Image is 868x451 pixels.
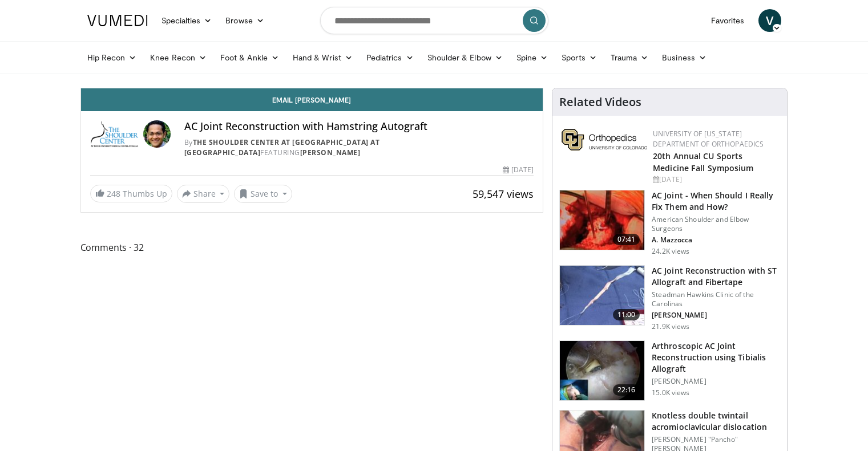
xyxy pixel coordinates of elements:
p: 15.0K views [652,388,689,397]
span: 11:00 [613,309,640,320]
img: 355603a8-37da-49b6-856f-e00d7e9307d3.png.150x105_q85_autocrop_double_scale_upscale_version-0.2.png [562,129,647,151]
a: 07:41 AC Joint - When Should I Really Fix Them and How? American Shoulder and Elbow Surgeons A. M... [559,190,780,256]
p: American Shoulder and Elbow Surgeons [652,215,780,233]
a: Browse [219,9,271,32]
h3: Knotless double twintail acromioclavicular dislocation [652,410,780,433]
a: Shoulder & Elbow [421,46,510,69]
a: [PERSON_NAME] [300,148,361,157]
input: Search topics, interventions [320,7,548,34]
button: Save to [234,185,292,203]
a: Hip Recon [80,46,144,69]
p: [PERSON_NAME] [652,311,780,320]
a: V [758,9,781,32]
h3: Arthroscopic AC Joint Reconstruction using Tibialis Allograft [652,340,780,375]
button: Share [177,185,230,203]
p: [PERSON_NAME] [652,377,780,386]
a: Favorites [704,9,752,32]
img: VuMedi Logo [87,15,148,26]
h3: AC Joint - When Should I Really Fix Them and How? [652,190,780,213]
img: Avatar [143,120,171,148]
a: Foot & Ankle [213,46,286,69]
a: Sports [555,46,604,69]
div: By FEATURING [184,137,534,158]
a: Specialties [155,9,219,32]
h3: AC Joint Reconstruction with ST Allograft and Fibertape [652,265,780,288]
h4: AC Joint Reconstruction with Hamstring Autograft [184,120,534,133]
img: 325549_0000_1.png.150x105_q85_crop-smart_upscale.jpg [560,266,644,325]
a: Hand & Wrist [286,46,360,69]
div: [DATE] [653,174,778,185]
p: Steadman Hawkins Clinic of the Carolinas [652,290,780,308]
a: The Shoulder Center at [GEOGRAPHIC_DATA] at [GEOGRAPHIC_DATA] [184,137,380,157]
span: 07:41 [613,234,640,245]
img: 579723_3.png.150x105_q85_crop-smart_upscale.jpg [560,341,644,400]
a: Business [655,46,713,69]
img: The Shoulder Center at Baylor University Medical Center at Dallas [90,120,139,148]
a: 20th Annual CU Sports Medicine Fall Symposium [653,151,753,173]
a: Trauma [604,46,656,69]
span: Comments 32 [80,240,544,255]
p: 24.2K views [652,247,689,256]
a: 11:00 AC Joint Reconstruction with ST Allograft and Fibertape Steadman Hawkins Clinic of the Caro... [559,265,780,331]
div: [DATE] [503,165,534,175]
p: A. Mazzocca [652,235,780,245]
span: 22:16 [613,384,640,396]
a: Spine [510,46,555,69]
a: Knee Recon [143,46,213,69]
a: 22:16 Arthroscopic AC Joint Reconstruction using Tibialis Allograft [PERSON_NAME] 15.0K views [559,340,780,401]
span: 59,547 views [473,187,534,201]
img: mazz_3.png.150x105_q85_crop-smart_upscale.jpg [560,190,644,250]
span: 248 [107,188,120,199]
a: 248 Thumbs Up [90,185,172,202]
a: Email [PERSON_NAME] [81,88,543,111]
h4: Related Videos [559,95,641,109]
a: University of [US_STATE] Department of Orthopaedics [653,129,764,149]
a: Pediatrics [360,46,421,69]
p: 21.9K views [652,322,689,331]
